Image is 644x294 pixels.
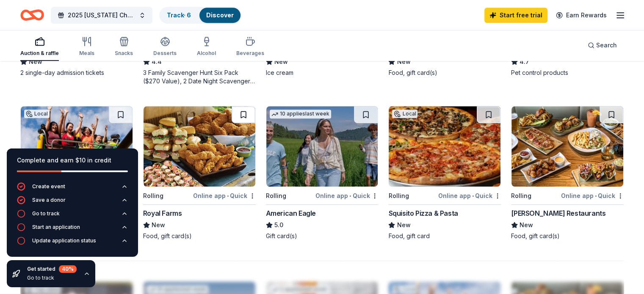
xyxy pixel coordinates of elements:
[17,196,128,209] button: Save a donor
[266,191,286,201] div: Rolling
[68,10,135,20] span: 2025 [US_STATE] Charity Campaign
[115,33,133,61] button: Snacks
[197,33,216,61] button: Alcohol
[27,265,77,273] div: Get started
[143,232,256,240] div: Food, gift card(s)
[349,192,351,199] span: •
[17,182,128,196] button: Create event
[388,191,409,201] div: Rolling
[143,191,163,201] div: Rolling
[236,33,264,61] button: Beverages
[511,69,624,77] div: Pet control products
[197,50,216,57] div: Alcohol
[472,192,474,199] span: •
[17,223,128,236] button: Start an application
[32,224,80,231] div: Start an application
[152,57,162,67] span: 4.4
[152,220,165,230] span: New
[193,190,256,201] div: Online app Quick
[315,190,378,201] div: Online app Quick
[511,208,605,218] div: [PERSON_NAME] Restaurants
[520,57,529,67] span: 4.7
[561,190,624,201] div: Online app Quick
[266,232,379,240] div: Gift card(s)
[595,192,597,199] span: •
[59,265,77,273] div: 40 %
[27,275,77,281] div: Go to track
[79,33,94,61] button: Meals
[24,110,50,118] div: Local
[392,110,417,118] div: Local
[389,106,500,187] img: Image for Squisito Pizza & Pasta
[32,237,96,244] div: Update application status
[29,57,42,67] span: New
[17,236,128,250] button: Update application status
[20,5,44,25] a: Home
[388,106,501,240] a: Image for Squisito Pizza & PastaLocalRollingOnline app•QuickSquisito Pizza & PastaNewFood, gift card
[274,220,283,230] span: 5.0
[143,106,256,240] a: Image for Royal FarmsRollingOnline app•QuickRoyal FarmsNewFood, gift card(s)
[520,220,533,230] span: New
[581,37,624,54] button: Search
[266,106,379,240] a: Image for American Eagle10 applieslast weekRollingOnline app•QuickAmerican Eagle5.0Gift card(s)
[143,208,182,218] div: Royal Farms
[32,183,65,190] div: Create event
[206,11,234,19] a: Discover
[17,209,128,223] button: Go to track
[484,8,547,23] a: Start free trial
[511,232,624,240] div: Food, gift card(s)
[20,106,133,240] a: Image for Six Flags America (Upper Marlboro)LocalRollingOnline appSix Flags America ([GEOGRAPHIC_...
[236,50,264,57] div: Beverages
[388,232,501,240] div: Food, gift card
[21,106,133,187] img: Image for Six Flags America (Upper Marlboro)
[153,33,177,61] button: Desserts
[270,110,331,118] div: 10 applies last week
[32,210,60,217] div: Go to track
[397,57,410,67] span: New
[388,208,458,218] div: Squisito Pizza & Pasta
[388,69,501,77] div: Food, gift card(s)
[20,50,59,57] div: Auction & raffle
[17,155,128,165] div: Complete and earn $10 in credit
[397,220,410,230] span: New
[32,197,66,203] div: Save a donor
[115,50,133,57] div: Snacks
[143,69,256,85] div: 3 Family Scavenger Hunt Six Pack ($270 Value), 2 Date Night Scavenger Hunt Two Pack ($130 Value)
[227,192,229,199] span: •
[511,191,531,201] div: Rolling
[167,11,191,19] a: Track· 6
[596,40,617,50] span: Search
[159,7,241,24] button: Track· 6Discover
[438,190,501,201] div: Online app Quick
[266,106,378,187] img: Image for American Eagle
[153,50,177,57] div: Desserts
[144,106,255,187] img: Image for Royal Farms
[20,33,59,61] button: Auction & raffle
[511,106,623,187] img: Image for Thompson Restaurants
[274,57,288,67] span: New
[20,69,133,77] div: 2 single-day admission tickets
[511,106,624,240] a: Image for Thompson RestaurantsRollingOnline app•Quick[PERSON_NAME] RestaurantsNewFood, gift card(s)
[551,8,612,23] a: Earn Rewards
[51,7,152,24] button: 2025 [US_STATE] Charity Campaign
[79,50,94,57] div: Meals
[266,69,379,77] div: Ice cream
[266,208,316,218] div: American Eagle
